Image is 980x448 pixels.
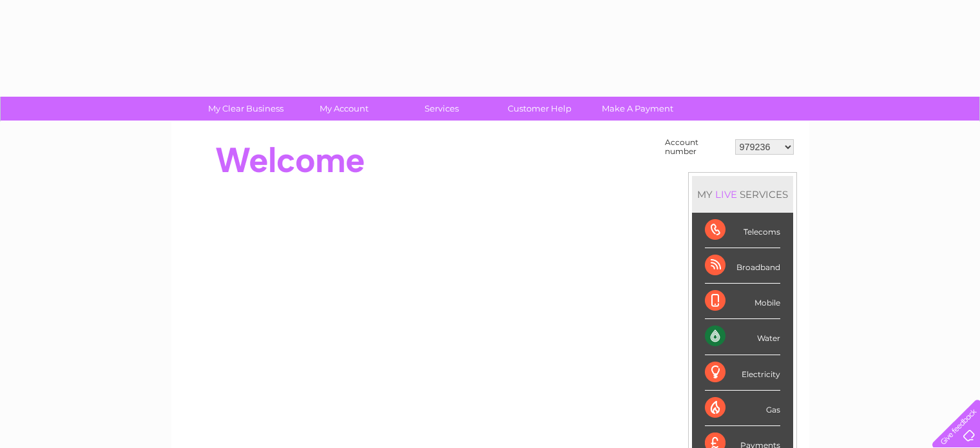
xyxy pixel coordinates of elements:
a: Customer Help [486,97,593,121]
div: LIVE [713,188,740,200]
a: My Clear Business [193,97,299,121]
a: Make A Payment [584,97,691,121]
div: MY SERVICES [692,176,793,213]
div: Water [705,319,780,355]
div: Telecoms [705,213,780,248]
div: Broadband [705,248,780,284]
div: Electricity [705,355,780,391]
div: Mobile [705,284,780,319]
a: My Account [291,97,397,121]
a: Services [389,97,495,121]
div: Gas [705,391,780,426]
td: Account number [662,135,732,159]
